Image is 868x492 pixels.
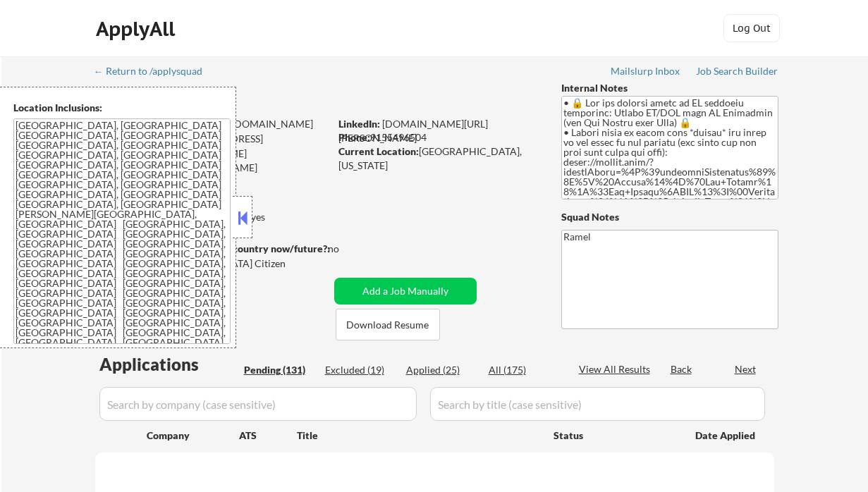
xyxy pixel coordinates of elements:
[338,130,538,144] div: 9155496504
[561,81,778,95] div: Internal Notes
[96,17,179,41] div: ApplyAll
[696,66,778,76] div: Job Search Builder
[99,387,417,421] input: Search by company (case sensitive)
[338,118,380,130] strong: LinkedIn:
[338,145,419,157] strong: Current Location:
[239,429,297,443] div: ATS
[336,309,440,340] button: Download Resume
[406,363,477,377] div: Applied (25)
[671,362,693,376] div: Back
[723,14,780,42] button: Log Out
[696,66,778,80] a: Job Search Builder
[325,363,396,377] div: Excluded (19)
[695,429,757,443] div: Date Applied
[297,429,540,443] div: Title
[735,362,757,376] div: Next
[328,242,368,256] div: no
[94,66,216,80] a: ← Return to /applysquad
[338,144,538,172] div: [GEOGRAPHIC_DATA], [US_STATE]
[561,210,778,224] div: Squad Notes
[147,429,239,443] div: Company
[489,363,559,377] div: All (175)
[554,422,675,448] div: Status
[611,66,681,76] div: Mailslurp Inbox
[579,362,654,376] div: View All Results
[611,66,681,80] a: Mailslurp Inbox
[338,118,488,144] a: [DOMAIN_NAME][URL][PERSON_NAME]
[99,356,239,373] div: Applications
[334,278,477,305] button: Add a Job Manually
[13,101,231,115] div: Location Inclusions:
[430,387,765,421] input: Search by title (case sensitive)
[244,363,314,377] div: Pending (131)
[338,131,370,143] strong: Phone:
[94,66,216,76] div: ← Return to /applysquad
